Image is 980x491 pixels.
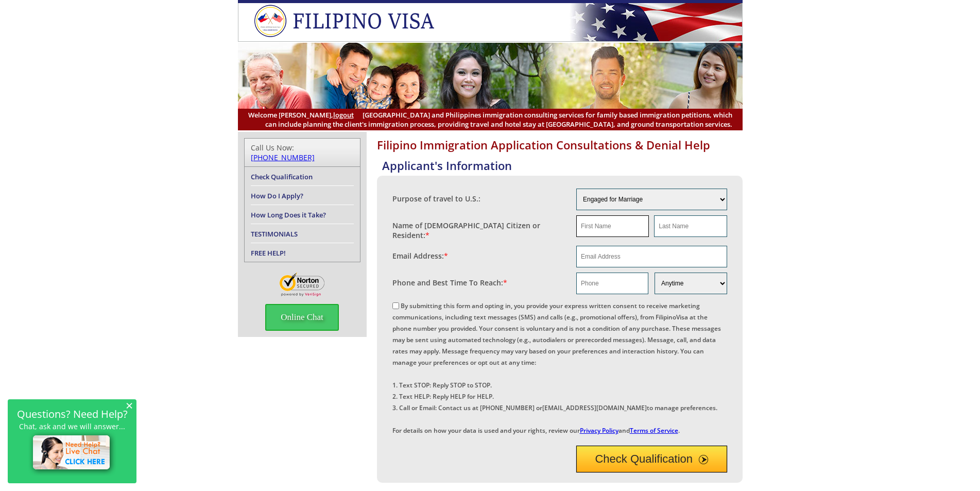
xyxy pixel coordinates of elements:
[654,215,727,237] input: Last Name
[580,426,618,435] a: Privacy Policy
[28,431,116,476] img: live-chat-icon.png
[392,302,399,309] input: By submitting this form and opting in, you provide your express written consent to receive market...
[333,110,354,120] a: logout
[655,273,727,294] select: Phone and Best Reach Time are required.
[382,158,743,173] h4: Applicant's Information
[13,410,131,418] h2: Questions? Need Help?
[392,251,448,261] label: Email Address:
[251,153,315,162] a: [PHONE_NUMBER]
[251,229,298,239] a: TESTIMONIALS
[377,137,743,153] h1: Filipino Immigration Application Consultations & Denial Help
[630,426,678,435] a: Terms of Service
[251,210,326,219] a: How Long Does it Take?
[248,110,354,120] span: Welcome [PERSON_NAME],
[392,278,507,287] label: Phone and Best Time To Reach:
[251,248,286,258] a: FREE HELP!
[251,172,313,181] a: Check Qualification
[392,221,566,240] label: Name of [DEMOGRAPHIC_DATA] Citizen or Resident:
[392,194,480,204] label: Purpose of travel to U.S.:
[248,110,732,129] span: [GEOGRAPHIC_DATA] and Philippines immigration consulting services for family based immigration pe...
[265,304,339,331] span: Online Chat
[576,215,649,237] input: First Name
[392,301,721,435] label: By submitting this form and opting in, you provide your express written consent to receive market...
[13,422,131,431] p: Chat, ask and we will answer...
[251,191,303,200] a: How Do I Apply?
[251,143,354,162] div: Call Us Now:
[576,273,648,294] input: Phone
[576,246,727,267] input: Email Address
[576,446,727,472] button: Check Qualification
[126,401,133,410] span: ×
